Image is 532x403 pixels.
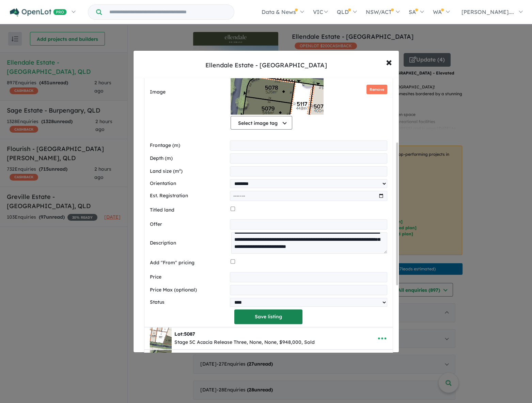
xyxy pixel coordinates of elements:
[150,154,228,163] label: Depth (m)
[231,116,292,130] button: Select image tag
[150,286,228,294] label: Price Max (optional)
[150,220,228,229] label: Offer
[150,141,228,150] label: Frontage (m)
[205,61,327,70] div: Ellendale Estate - [GEOGRAPHIC_DATA]
[150,239,229,247] label: Description
[150,298,228,306] label: Status
[150,167,228,175] label: Land size (m²)
[174,338,315,347] div: Stage 5C Acacia Release Three, None, None, $948,000, Sold
[150,206,228,214] label: Titled land
[150,259,228,267] label: Add "From" pricing
[150,273,228,281] label: Price
[366,85,387,95] button: Remove
[150,328,172,349] img: Ellendale%20Estate%20-%20Upper%20Kedron%20-%20Lot%205087___1747372064.png
[174,331,195,337] b: Lot:
[150,192,228,200] label: Est. Registration
[461,9,514,15] span: [PERSON_NAME]....
[150,350,172,372] img: Ellendale%20Estate%20-%20Upper%20Kedron%20-%20Lot%205060___1751847872.png
[150,180,228,188] label: Orientation
[103,5,233,19] input: Try estate name, suburb, builder or developer
[386,54,392,69] span: ×
[150,88,228,96] label: Image
[10,8,67,17] img: Openlot PRO Logo White
[234,309,302,324] button: Save listing
[184,331,195,337] span: 5087
[231,47,323,115] img: Ellendale Estate - Upper Kedron - Lot 5078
